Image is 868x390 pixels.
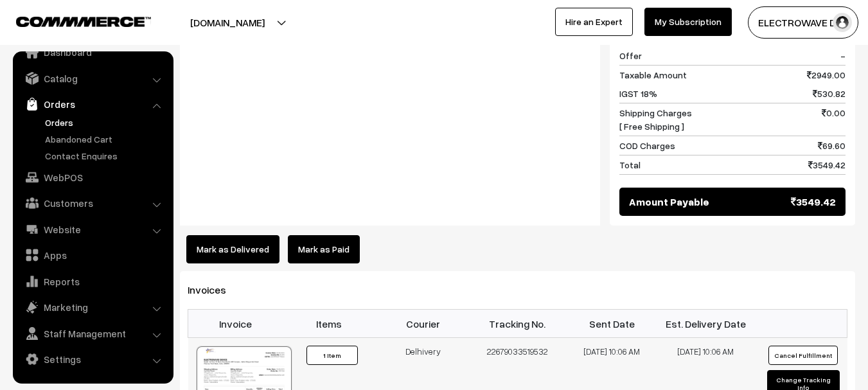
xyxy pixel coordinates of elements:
[16,13,128,28] a: COMMMERCE
[619,139,675,152] span: COD Charges
[629,194,709,209] span: Amount Payable
[840,49,846,62] span: -
[282,310,376,338] th: Items
[188,310,283,338] th: Invoice
[16,67,169,90] a: Catalog
[619,68,687,82] span: Taxable Amount
[807,68,846,82] span: 2949.00
[555,8,633,36] a: Hire an Expert
[145,6,310,39] button: [DOMAIN_NAME]
[42,132,169,146] a: Abandoned Cart
[16,17,151,26] img: COMMMERCE
[818,139,846,152] span: 69.60
[748,6,858,39] button: ELECTROWAVE DE…
[833,13,852,32] img: user
[376,310,471,338] th: Courier
[808,158,846,172] span: 3549.42
[619,106,692,133] span: Shipping Charges [ Free Shipping ]
[470,310,565,338] th: Tracking No.
[619,49,642,62] span: Offer
[619,158,641,172] span: Total
[186,235,279,263] button: Mark as Delivered
[16,296,169,319] a: Marketing
[16,270,169,293] a: Reports
[42,149,169,163] a: Contact Enquires
[16,218,169,241] a: Website
[16,166,169,189] a: WebPOS
[16,93,169,116] a: Orders
[288,235,360,263] a: Mark as Paid
[306,346,358,365] button: 1 Item
[813,87,846,100] span: 530.82
[768,346,838,365] button: Cancel Fulfillment
[16,322,169,345] a: Staff Management
[565,310,659,338] th: Sent Date
[188,283,242,296] span: Invoices
[659,310,753,338] th: Est. Delivery Date
[16,244,169,267] a: Apps
[822,106,846,133] span: 0.00
[16,191,169,215] a: Customers
[644,8,732,36] a: My Subscription
[16,348,169,371] a: Settings
[619,87,657,100] span: IGST 18%
[16,40,169,64] a: Dashboard
[42,116,169,129] a: Orders
[791,194,836,209] span: 3549.42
